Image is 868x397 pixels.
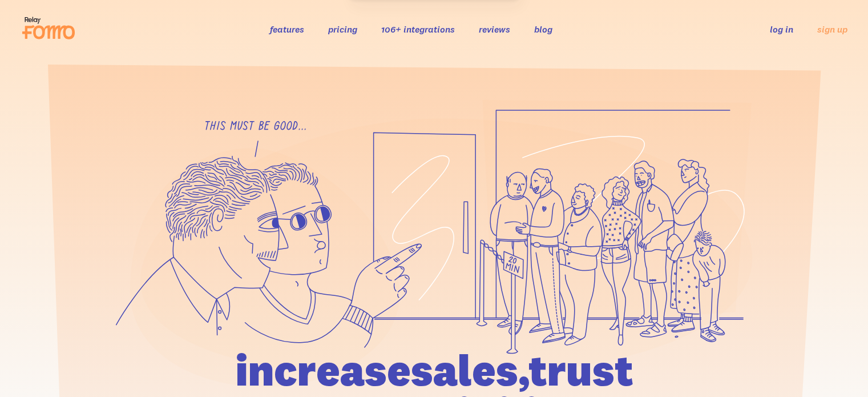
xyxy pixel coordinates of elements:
a: blog [534,23,552,35]
a: pricing [328,23,357,35]
a: reviews [479,23,510,35]
a: sign up [817,23,847,35]
a: features [270,23,304,35]
a: 106+ integrations [381,23,455,35]
a: log in [770,23,793,35]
